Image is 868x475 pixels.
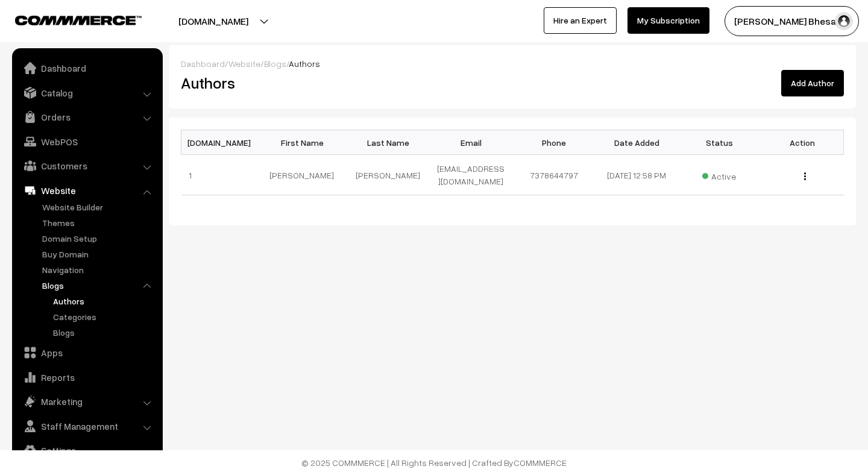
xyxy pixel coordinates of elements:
th: Phone [512,130,595,155]
h2: Authors [181,74,390,92]
a: Authors [50,295,159,307]
a: COMMMERCE [15,12,121,27]
a: WebPOS [15,131,159,153]
a: Blogs [264,58,286,69]
td: 7378644797 [512,155,595,195]
td: [PERSON_NAME] [347,155,429,195]
td: [DATE] 12:58 PM [595,155,678,195]
a: Apps [15,342,159,363]
a: Catalog [15,82,159,104]
th: Status [678,130,761,155]
img: COMMMERCE [15,16,142,25]
td: 1 [181,155,264,195]
a: Settings [15,439,159,461]
a: COMMMERCE [514,458,567,468]
th: Email [430,130,512,155]
a: Navigation [39,263,159,276]
a: Marketing [15,391,159,412]
th: [DOMAIN_NAME] [181,130,264,155]
th: Date Added [595,130,678,155]
a: Staff Management [15,415,159,437]
span: Authors [289,58,320,69]
a: Blogs [39,279,159,292]
a: Customers [15,155,159,177]
a: Buy Domain [39,248,159,260]
a: My Subscription [627,7,709,34]
a: Dashboard [15,57,159,79]
a: Domain Setup [39,232,159,245]
div: / / / [181,57,844,70]
button: Add Author [781,70,844,96]
a: Reports [15,366,159,388]
a: Hire an Expert [544,7,617,34]
a: Orders [15,106,159,128]
img: Menu [804,172,806,180]
th: Last Name [347,130,429,155]
th: Action [761,130,843,155]
a: Website Builder [39,201,159,213]
a: Website [228,58,260,69]
button: [PERSON_NAME] Bhesani… [725,6,859,36]
a: Website [15,180,159,201]
a: Themes [39,216,159,229]
span: Active [702,167,736,183]
a: Blogs [50,326,159,339]
button: [DOMAIN_NAME] [136,6,291,36]
a: Categories [50,310,159,323]
td: [PERSON_NAME] [264,155,347,195]
td: [EMAIL_ADDRESS][DOMAIN_NAME] [430,155,512,195]
a: Dashboard [181,58,225,69]
img: user [835,12,853,30]
th: First Name [264,130,347,155]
